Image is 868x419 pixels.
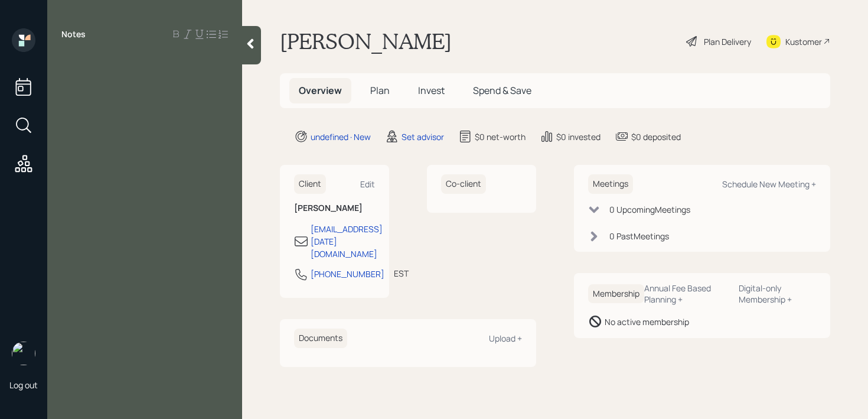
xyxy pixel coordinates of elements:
div: EST [394,267,409,280]
div: Schedule New Meeting + [722,178,816,190]
span: Plan [370,84,390,97]
div: $0 net-worth [475,131,526,143]
div: Log out [9,379,38,391]
span: Invest [418,84,445,97]
div: 0 Past Meeting s [609,230,669,242]
h6: [PERSON_NAME] [294,203,375,213]
div: Kustomer [785,35,822,48]
span: Overview [299,84,342,97]
h6: Meetings [588,174,633,194]
div: $0 deposited [631,131,681,143]
h6: Co-client [441,174,486,194]
div: Upload + [489,333,522,344]
h6: Client [294,174,326,194]
label: Notes [61,28,86,40]
h6: Membership [588,284,644,304]
div: undefined · New [311,131,371,143]
div: $0 invested [556,131,601,143]
div: Set advisor [402,131,444,143]
span: Spend & Save [473,84,531,97]
div: Annual Fee Based Planning + [644,282,729,305]
h6: Documents [294,329,347,348]
img: retirable_logo.png [12,342,35,365]
div: Digital-only Membership + [739,282,816,305]
div: No active membership [605,316,689,328]
div: [EMAIL_ADDRESS][DATE][DOMAIN_NAME] [311,223,383,260]
div: [PHONE_NUMBER] [311,268,384,280]
div: Plan Delivery [704,35,751,48]
div: 0 Upcoming Meeting s [609,203,690,216]
div: Edit [360,178,375,190]
h1: [PERSON_NAME] [280,28,452,54]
